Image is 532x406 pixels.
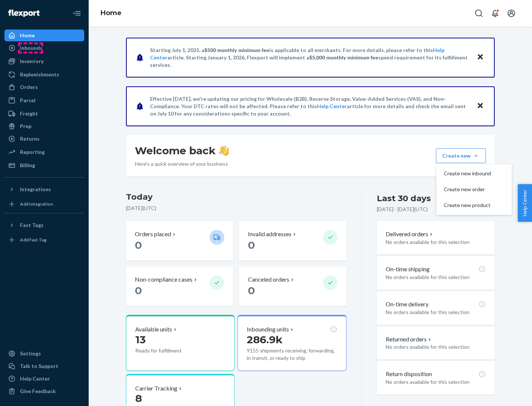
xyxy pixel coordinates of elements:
[4,219,84,231] button: Fast Tags
[4,385,84,397] button: Give Feedback
[20,58,44,65] div: Inventory
[518,184,532,222] button: Help Center
[20,71,59,78] div: Replenishments
[444,187,491,192] span: Create new order
[248,275,289,284] p: Canceled orders
[135,333,146,346] span: 13
[126,221,233,261] button: Orders placed 0
[4,81,84,93] a: Orders
[20,201,53,207] div: Add Integration
[100,9,122,17] a: Home
[4,183,84,195] button: Integrations
[438,166,510,182] button: Create new inbound
[20,388,56,395] div: Give Feedback
[95,3,127,24] ol: breadcrumbs
[386,265,430,273] p: On-time shipping
[4,133,84,145] a: Returns
[20,350,41,357] div: Settings
[20,44,42,52] div: Inbounds
[135,275,192,284] p: Non-compliance cases
[247,347,337,362] p: 9155 shipments receiving, forwarding, in transit, or ready to ship
[438,197,510,213] button: Create new product
[386,230,434,238] button: Delivered orders
[377,206,428,213] p: [DATE] - [DATE] ( UTC )
[20,135,40,142] div: Returns
[126,191,347,203] h3: Today
[20,123,31,130] div: Prep
[4,108,84,120] a: Freight
[20,221,44,229] div: Fast Tags
[20,237,47,243] div: Add Fast Tag
[248,284,255,297] span: 0
[475,101,485,111] button: Close
[386,343,486,351] p: No orders available for this selection
[69,6,84,21] button: Close Navigation
[309,54,378,61] span: $5,000 monthly minimum fee
[386,273,486,281] p: No orders available for this selection
[219,145,229,156] img: hand-wave emoji
[317,103,347,109] a: Help Center
[248,239,255,251] span: 0
[135,144,229,157] h1: Welcome back
[20,375,50,382] div: Help Center
[4,234,84,246] a: Add Fast Tag
[247,333,283,346] span: 286.9k
[4,69,84,80] a: Replenishments
[436,148,486,163] button: Create newCreate new inboundCreate new orderCreate new product
[4,120,84,132] a: Prep
[4,94,84,106] a: Parcel
[386,238,486,246] p: No orders available for this selection
[135,160,229,168] p: Here’s a quick overview of your business
[4,360,84,372] a: Talk to Support
[386,335,433,344] button: Returned orders
[126,266,233,306] button: Non-compliance cases 0
[444,203,491,208] span: Create new product
[20,97,35,104] div: Parcel
[150,47,470,69] p: Starting July 1, 2025, a is applicable to all merchants. For more details, please refer to this a...
[150,95,470,117] p: Effective [DATE], we're updating our pricing for Wholesale (B2B), Reserve Storage, Value-Added Se...
[20,162,35,169] div: Billing
[247,325,289,334] p: Inbounding units
[135,239,142,251] span: 0
[135,284,142,297] span: 0
[20,110,38,117] div: Freight
[20,148,45,156] div: Reporting
[20,362,58,370] div: Talk to Support
[471,6,486,21] button: Open Search Box
[135,230,171,238] p: Orders placed
[4,373,84,385] a: Help Center
[135,347,204,354] p: Ready for fulfillment
[126,204,347,212] p: [DATE] ( UTC )
[4,348,84,359] a: Settings
[504,6,519,21] button: Open account menu
[4,42,84,54] a: Inbounds
[4,55,84,67] a: Inventory
[386,378,486,386] p: No orders available for this selection
[438,182,510,197] button: Create new order
[20,83,38,91] div: Orders
[239,221,346,261] button: Invalid addresses 0
[386,300,429,309] p: On-time delivery
[377,193,431,204] div: Last 30 days
[475,52,485,63] button: Close
[488,6,502,21] button: Open notifications
[126,315,235,371] button: Available units13Ready for fulfillment
[4,159,84,171] a: Billing
[444,171,491,176] span: Create new inbound
[135,392,142,405] span: 8
[238,315,346,371] button: Inbounding units286.9k9155 shipments receiving, forwarding, in transit, or ready to ship
[204,47,269,53] span: $500 monthly minimum fee
[4,198,84,210] a: Add Integration
[8,10,40,17] img: Flexport logo
[4,30,84,41] a: Home
[386,309,486,316] p: No orders available for this selection
[239,266,346,306] button: Canceled orders 0
[135,384,177,393] p: Carrier Tracking
[386,370,432,378] p: Return disposition
[248,230,291,238] p: Invalid addresses
[20,32,35,39] div: Home
[4,146,84,158] a: Reporting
